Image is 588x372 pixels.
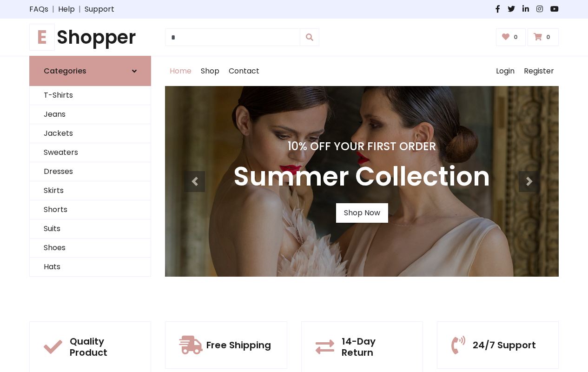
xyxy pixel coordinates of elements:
span: E [29,24,55,51]
a: Sweaters [30,143,151,162]
a: Suits [30,219,151,239]
a: Support [85,4,114,15]
a: Shop Now [336,203,388,223]
a: Categories [29,56,151,86]
span: | [48,4,58,15]
h5: 14-Day Return [342,336,409,358]
h6: Categories [44,66,86,75]
a: Jeans [30,105,151,124]
a: Help [58,4,75,15]
a: Hats [30,258,151,277]
a: Login [491,56,519,86]
a: Shoes [30,239,151,258]
a: Dresses [30,162,151,181]
a: Jackets [30,124,151,143]
a: EShopper [29,26,151,48]
h5: Free Shipping [206,339,271,351]
h4: 10% Off Your First Order [233,140,490,153]
a: Shorts [30,200,151,219]
a: 0 [496,28,526,46]
a: Contact [224,56,264,86]
a: Register [519,56,559,86]
h1: Shopper [29,26,151,48]
a: Skirts [30,181,151,200]
h5: 24/7 Support [473,339,536,351]
span: 0 [544,33,553,41]
span: | [75,4,85,15]
a: FAQs [29,4,48,15]
h5: Quality Product [70,336,137,358]
a: 0 [528,28,559,46]
a: Home [165,56,196,86]
h3: Summer Collection [233,161,490,192]
a: T-Shirts [30,86,151,105]
span: 0 [511,33,520,41]
a: Shop [196,56,224,86]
